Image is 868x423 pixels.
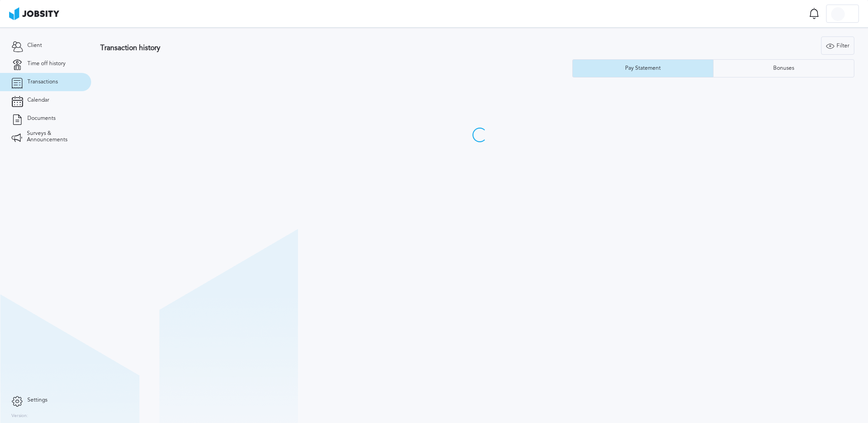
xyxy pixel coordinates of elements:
[621,65,665,72] div: Pay Statement
[27,42,42,49] span: Client
[27,97,49,103] span: Calendar
[821,36,854,55] button: Filter
[822,37,854,55] div: Filter
[27,61,66,67] span: Time off history
[27,130,80,143] span: Surveys & Announcements
[9,7,59,20] img: ab4bad089aa723f57921c736e9817d99.png
[27,115,56,122] span: Documents
[27,397,47,403] span: Settings
[27,79,58,85] span: Transactions
[572,59,714,77] button: Pay Statement
[100,44,513,52] h3: Transaction history
[11,413,28,419] label: Version:
[769,65,799,72] div: Bonuses
[713,59,854,77] button: Bonuses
